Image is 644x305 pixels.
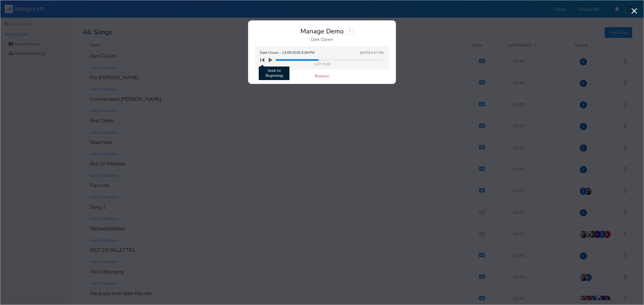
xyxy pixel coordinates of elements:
[360,51,384,54] div: [DATE] 9:07 PM
[262,63,383,66] div: 1:27 / 3:37
[315,74,329,79] button: Remove
[311,38,333,42] div: Dark Clown
[258,55,266,65] button: Seek to Beginning
[260,50,314,56] span: Dark Clown - 13:09:2025 9.06 PM
[300,28,344,35] div: Manage Demo
[346,27,354,35] div: ?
